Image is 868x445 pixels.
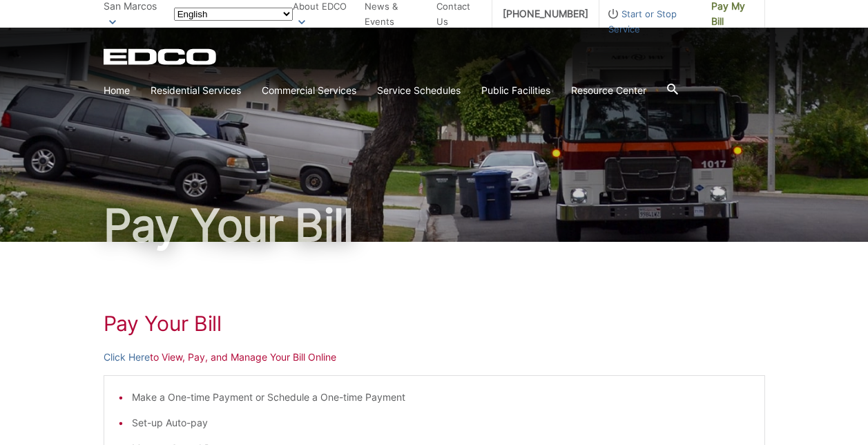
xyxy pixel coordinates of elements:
a: Commercial Services [262,83,356,98]
h1: Pay Your Bill [104,311,765,336]
a: Click Here [104,350,150,365]
a: Service Schedules [377,83,461,98]
a: Public Facilities [481,83,550,98]
li: Set-up Auto-pay [132,415,751,430]
select: Select a language [174,8,293,21]
a: Home [104,83,130,98]
a: Residential Services [151,83,241,98]
li: Make a One-time Payment or Schedule a One-time Payment [132,390,751,405]
h1: Pay Your Bill [104,203,765,247]
p: to View, Pay, and Manage Your Bill Online [104,350,765,365]
a: EDCD logo. Return to the homepage. [104,48,218,65]
a: Resource Center [571,83,646,98]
